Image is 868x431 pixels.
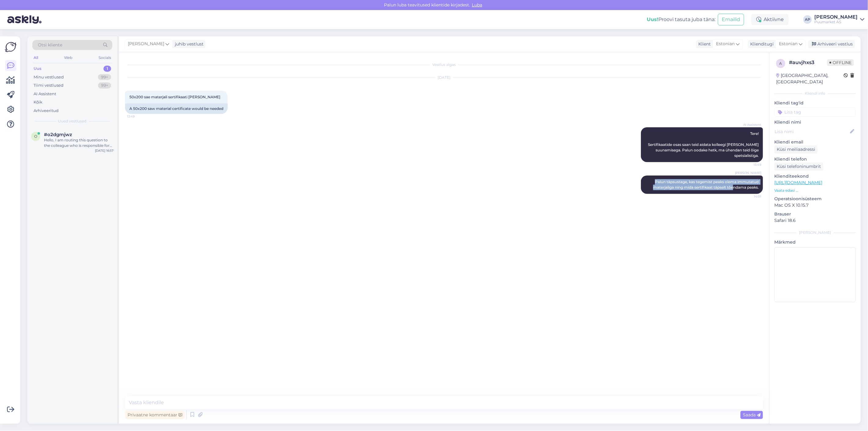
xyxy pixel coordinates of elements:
[648,131,760,158] span: Tere! Sertifikaatide osas saan teid aidata kolleegi [PERSON_NAME] suunamisega. Palun oodake hetk,...
[647,16,715,23] div: Proovi tasuta juba täna:
[58,118,87,124] span: Uued vestlused
[38,42,62,48] span: Otsi kliente
[738,122,761,127] span: AI Assistent
[776,72,844,85] div: [GEOGRAPHIC_DATA], [GEOGRAPHIC_DATA]
[774,188,856,193] p: Vaata edasi ...
[738,162,761,167] span: 13:49
[5,41,16,53] img: Askly Logo
[34,66,42,72] div: Uus
[774,156,856,162] p: Kliendi telefon
[774,196,856,202] p: Operatsioonisüsteem
[125,62,763,67] div: Vestlus algas
[748,41,774,47] div: Klienditugi
[775,128,849,135] input: Lisa nimi
[774,230,856,235] div: [PERSON_NAME]
[470,2,484,8] span: Luba
[789,59,827,66] div: # auvjhxs3
[128,41,164,47] span: [PERSON_NAME]
[125,103,228,114] div: A 50x200 saw material certificate would be needed
[814,20,858,24] div: Puumarket AS
[751,14,789,25] div: Aktiivne
[808,40,855,48] div: Arhiveeri vestlus
[103,66,111,72] div: 1
[172,41,204,47] div: juhib vestlust
[774,107,856,117] input: Lisa tag
[814,15,858,20] div: [PERSON_NAME]
[95,148,114,153] div: [DATE] 16:57
[34,99,42,105] div: Kõik
[743,412,761,418] span: Saada
[696,41,711,47] div: Klient
[125,411,185,419] div: Privaatne kommentaar
[779,61,782,66] span: a
[774,202,856,208] p: Mac OS X 10.15.7
[774,119,856,125] p: Kliendi nimi
[34,134,37,139] span: o
[779,41,797,47] span: Estonian
[647,16,658,22] b: Uus!
[827,59,854,66] span: Offline
[98,82,111,89] div: 99+
[774,91,856,96] div: Kliendi info
[44,137,114,148] div: Hello, I am routing this question to the colleague who is responsible for this topic. The reply m...
[129,95,220,99] span: 50x200 sae materjali sertifikaati [PERSON_NAME]
[803,15,812,24] div: AP
[34,91,56,97] div: AI Assistent
[32,54,39,62] div: All
[34,108,59,114] div: Arhiveeritud
[653,179,760,190] span: Palun täpsustage, kas tegemist peaks olema immutatud materjaliga ning mida sertifikaat täpselt tõ...
[34,74,64,80] div: Minu vestlused
[738,194,761,199] span: 14:01
[774,180,822,185] a: [URL][DOMAIN_NAME]
[774,211,856,217] p: Brauser
[774,173,856,179] p: Klienditeekond
[774,100,856,106] p: Kliendi tag'id
[44,132,72,137] span: #o2dgmjwz
[63,54,74,62] div: Web
[97,54,112,62] div: Socials
[774,139,856,145] p: Kliendi email
[34,82,63,89] div: Tiimi vestlused
[774,217,856,224] p: Safari 18.6
[774,145,818,154] div: Küsi meiliaadressi
[98,74,111,80] div: 99+
[718,14,744,25] button: Emailid
[774,162,823,171] div: Küsi telefoninumbrit
[814,15,864,24] a: [PERSON_NAME]Puumarket AS
[125,75,763,80] div: [DATE]
[774,239,856,245] p: Märkmed
[735,171,761,175] span: [PERSON_NAME]
[127,114,150,119] span: 13:49
[716,41,735,47] span: Estonian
